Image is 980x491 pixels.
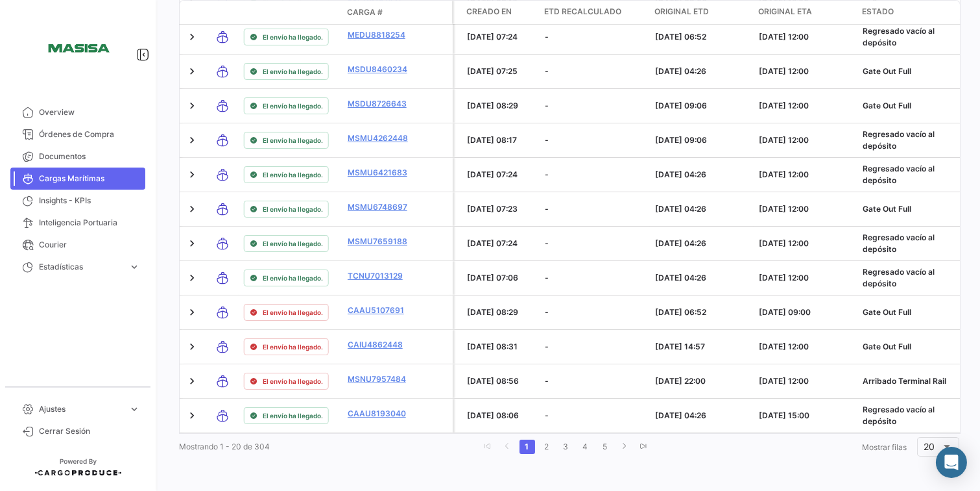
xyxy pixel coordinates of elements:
[467,375,534,387] div: [DATE] 08:56
[863,101,911,110] span: Gate Out Full
[617,440,632,454] a: go to next page
[759,376,809,386] span: [DATE] 12:00
[348,408,415,420] a: CAAU8193040
[348,373,415,385] a: MSNU7957484
[348,98,415,110] a: MSDU8726643
[263,101,323,111] span: El envío ha llegado.
[655,101,707,110] span: [DATE] 09:06
[576,436,595,458] li: page 4
[185,203,198,216] a: Expand/Collapse Row
[759,32,809,42] span: [DATE] 12:00
[537,436,556,458] li: page 2
[263,307,323,318] span: El envío ha llegado.
[655,32,706,42] span: [DATE] 06:52
[520,440,535,454] a: 1
[185,375,198,388] a: Expand/Collapse Row
[862,6,894,18] span: Estado
[467,203,534,215] div: [DATE] 07:23
[206,7,238,18] datatable-header-cell: Modo de Transporte
[759,101,809,110] span: [DATE] 12:00
[655,135,707,145] span: [DATE] 09:06
[759,204,809,214] span: [DATE] 12:00
[185,409,198,422] a: Expand/Collapse Row
[420,7,452,18] datatable-header-cell: Póliza
[348,167,415,179] a: MSMU6421683
[185,271,198,284] a: Expand/Collapse Row
[863,66,911,76] span: Gate Out Full
[545,376,549,386] span: -
[179,442,270,451] span: Mostrando 1 - 20 de 304
[263,66,323,77] span: El envío ha llegado.
[467,307,534,318] div: [DATE] 08:29
[467,410,534,422] div: [DATE] 08:06
[10,190,145,212] a: Insights - KPIs
[263,410,323,421] span: El envío ha llegado.
[467,66,534,77] div: [DATE] 07:25
[545,342,549,351] span: -
[759,307,811,317] span: [DATE] 09:00
[759,135,809,145] span: [DATE] 12:00
[467,100,534,112] div: [DATE] 08:29
[467,134,534,146] div: [DATE] 08:17
[655,204,706,214] span: [DATE] 04:26
[758,6,812,18] span: Original ETA
[655,170,706,179] span: [DATE] 04:26
[863,26,935,47] span: Regresado vacío al depósito
[863,376,946,386] span: Arribado Terminal Rail
[539,1,649,24] datatable-header-cell: ETD Recalculado
[466,6,512,18] span: Creado en
[185,237,198,250] a: Expand/Collapse Row
[185,65,198,78] a: Expand/Collapse Row
[655,273,706,283] span: [DATE] 04:26
[544,6,621,18] span: ETD Recalculado
[45,16,110,81] img: 15387c4c-e724-47f0-87bd-6411474a3e21.png
[759,273,809,283] span: [DATE] 12:00
[863,164,935,185] span: Regresado vacío al depósito
[863,129,935,151] span: Regresado vacío al depósito
[863,307,911,317] span: Gate Out Full
[348,339,415,351] a: CAIU4862448
[185,31,198,44] a: Expand/Collapse Row
[467,272,534,284] div: [DATE] 07:06
[545,170,549,179] span: -
[597,440,613,454] a: 5
[655,66,706,76] span: [DATE] 04:26
[558,440,574,454] a: 3
[545,410,549,420] span: -
[263,32,323,42] span: El envío ha llegado.
[539,440,555,454] a: 2
[924,441,935,452] span: 20
[263,376,323,386] span: El envío ha llegado.
[655,376,706,386] span: [DATE] 22:00
[185,340,198,353] a: Expand/Collapse Row
[759,170,809,179] span: [DATE] 12:00
[347,6,383,18] span: Carga #
[545,273,549,283] span: -
[10,123,145,145] a: Órdenes de Compra
[342,1,420,23] datatable-header-cell: Carga #
[753,1,857,24] datatable-header-cell: Original ETA
[636,440,652,454] a: go to last page
[595,436,615,458] li: page 5
[348,132,415,144] a: MSMU4262448
[185,99,198,112] a: Expand/Collapse Row
[39,403,123,415] span: Ajustes
[545,307,549,317] span: -
[863,204,911,214] span: Gate Out Full
[348,29,415,41] a: MEDU8818254
[655,410,706,420] span: [DATE] 04:26
[263,170,323,180] span: El envío ha llegado.
[39,151,140,162] span: Documentos
[654,6,709,18] span: Original ETD
[863,405,935,426] span: Regresado vacío al depósito
[263,273,323,283] span: El envío ha llegado.
[936,447,967,478] div: Abrir Intercom Messenger
[128,403,140,415] span: expand_more
[863,233,935,254] span: Regresado vacío al depósito
[39,195,140,207] span: Insights - KPIs
[10,168,145,190] a: Cargas Marítimas
[263,342,323,352] span: El envío ha llegado.
[128,261,140,273] span: expand_more
[545,204,549,214] span: -
[467,169,534,181] div: [DATE] 07:24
